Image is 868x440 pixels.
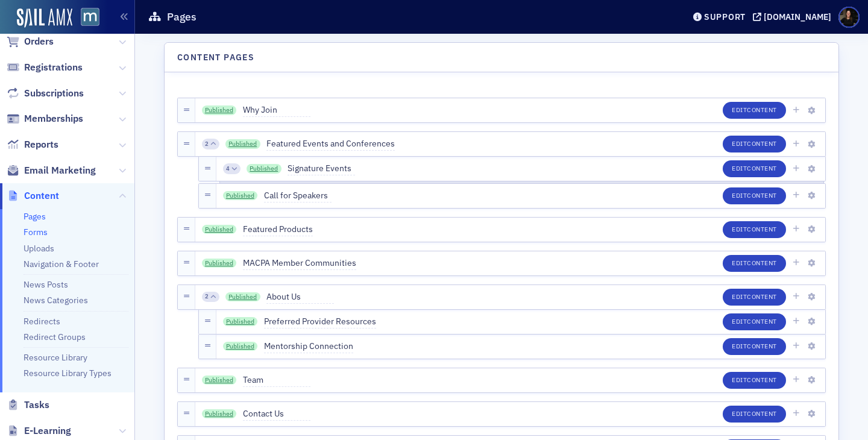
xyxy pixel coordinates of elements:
a: Published [202,409,237,419]
a: Published [202,105,237,115]
a: Published [202,259,237,268]
span: Content [747,139,777,148]
span: Content [747,317,777,325]
a: Published [202,376,237,385]
a: E-Learning [7,424,71,438]
button: EditContent [723,136,786,152]
button: EditContent [723,221,786,238]
span: Signature Events [288,162,355,175]
button: EditContent [723,255,786,272]
span: Content [747,191,777,200]
h1: Pages [167,10,197,24]
span: Content [24,189,59,203]
span: MACPA Member Communities [243,257,356,270]
span: Content [747,376,777,384]
span: Orders [24,35,54,48]
a: Published [247,164,281,174]
span: Mentorship Connection [264,340,353,353]
button: EditContent [723,102,786,119]
a: Reports [7,138,58,151]
span: Content [747,409,777,418]
a: News Categories [24,295,88,306]
span: Content [747,225,777,233]
a: Pages [24,211,46,222]
span: Email Marketing [24,164,96,177]
span: Content [747,164,777,172]
span: Content [747,105,777,114]
a: Resource Library [24,352,87,363]
a: Published [225,139,260,149]
img: SailAMX [81,8,99,27]
a: View Homepage [72,8,99,28]
button: EditContent [723,289,786,306]
a: Resource Library Types [24,368,112,379]
span: Tasks [24,398,49,412]
h4: Content Pages [177,51,254,64]
button: EditContent [723,313,786,330]
div: Support [704,11,746,22]
a: Registrations [7,61,83,74]
a: Published [223,191,258,201]
a: Uploads [24,243,54,254]
span: Call for Speakers [264,189,332,203]
span: Featured Events and Conferences [266,137,395,151]
a: Orders [7,35,54,48]
button: [DOMAIN_NAME] [753,13,835,21]
span: Content [747,259,777,267]
span: Preferred Provider Resources [264,315,376,328]
span: Content [747,292,777,301]
span: 4 [226,165,230,173]
span: Contact Us [243,407,310,421]
span: Profile [838,7,860,28]
span: Featured Products [243,223,313,236]
a: Email Marketing [7,164,96,177]
span: E-Learning [24,424,71,438]
a: Forms [24,227,48,237]
div: [DOMAIN_NAME] [764,11,831,22]
span: Registrations [24,61,83,74]
button: EditContent [723,406,786,423]
a: Tasks [7,398,49,412]
button: EditContent [723,160,786,177]
a: Published [225,292,260,302]
img: SailAMX [17,8,72,28]
span: Reports [24,138,58,151]
button: EditContent [723,338,786,355]
span: Content [747,342,777,350]
span: Team [243,374,310,387]
span: 2 [205,292,209,301]
span: 2 [205,140,209,148]
a: Navigation & Footer [24,259,99,269]
span: About Us [266,291,334,304]
a: Published [202,225,237,234]
span: Why Join [243,104,310,117]
a: Memberships [7,112,83,125]
button: EditContent [723,187,786,204]
a: Content [7,189,59,203]
span: Memberships [24,112,83,125]
span: Subscriptions [24,87,84,100]
a: Published [223,317,258,327]
a: Published [223,342,258,351]
a: Redirect Groups [24,332,86,342]
a: Subscriptions [7,87,84,100]
button: EditContent [723,372,786,389]
a: News Posts [24,279,68,290]
a: Redirects [24,316,60,327]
